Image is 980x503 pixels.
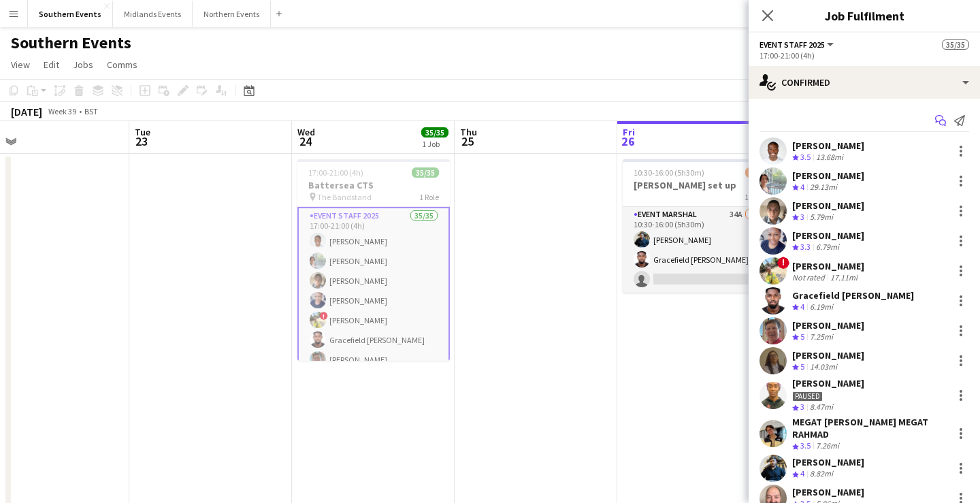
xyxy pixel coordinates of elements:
a: Edit [38,56,65,74]
span: ! [320,312,328,320]
app-job-card: 10:30-16:00 (5h30m)2/3[PERSON_NAME] set up1 RoleEvent Marshal34A2/310:30-16:00 (5h30m)[PERSON_NAM... [623,159,775,293]
div: 14.03mi [807,361,840,373]
span: 35/35 [421,127,448,137]
span: 3.5 [800,152,811,162]
div: MEGAT [PERSON_NAME] MEGAT RAHMAD [792,416,947,440]
div: 17.11mi [828,272,860,282]
div: Not rated [792,272,828,282]
div: 29.13mi [807,182,840,193]
div: 7.26mi [813,440,842,452]
span: 3 [800,212,804,222]
app-job-card: 17:00-21:00 (4h)35/35Battersea CTS The Bandstand1 RoleEvent Staff 202535/3517:00-21:00 (4h)[PERSO... [297,159,450,361]
button: Midlands Events [113,1,193,27]
span: 35/35 [942,39,969,50]
span: Jobs [73,59,93,71]
span: 2/3 [745,167,764,178]
span: 4 [800,468,804,478]
span: 35/35 [412,167,439,178]
div: Paused [792,391,823,402]
div: [PERSON_NAME] [792,140,864,152]
span: Fri [623,126,635,138]
span: 5 [800,361,804,372]
div: [PERSON_NAME] [792,319,864,331]
div: [PERSON_NAME] [792,349,864,361]
span: 23 [133,133,150,149]
span: 3.5 [800,440,811,451]
div: 8.47mi [807,402,836,413]
div: [PERSON_NAME] [792,199,864,212]
div: BST [84,106,98,116]
div: 17:00-21:00 (4h) [759,50,969,61]
span: 5 [800,331,804,342]
div: [PERSON_NAME] [792,229,864,242]
div: [DATE] [11,105,42,118]
span: View [11,59,30,71]
span: The Bandstand [317,192,372,202]
span: 10:30-16:00 (5h30m) [634,167,704,178]
span: Week 39 [45,106,79,116]
div: 13.68mi [813,152,846,163]
div: Confirmed [749,66,980,99]
h3: Job Fulfilment [749,7,980,25]
div: [PERSON_NAME] [792,486,864,498]
span: 3.3 [800,242,811,252]
span: Edit [44,59,59,71]
span: Event Staff 2025 [759,39,825,50]
div: [PERSON_NAME] [792,377,864,389]
span: Comms [107,59,137,71]
div: [PERSON_NAME] [792,169,864,182]
h3: [PERSON_NAME] set up [623,179,775,191]
div: 6.19mi [807,302,836,313]
span: Wed [297,126,315,138]
span: 26 [621,133,635,149]
button: Event Staff 2025 [759,39,836,50]
span: Tue [135,126,150,138]
div: 8.82mi [807,468,836,480]
div: [PERSON_NAME] [792,260,864,272]
h1: Southern Events [11,33,131,53]
div: 1 Job [422,139,448,149]
span: 4 [800,182,804,192]
div: Gracefield [PERSON_NAME] [792,289,914,302]
div: [PERSON_NAME] [792,456,864,468]
span: ! [777,257,789,269]
span: 24 [295,133,315,149]
span: Thu [460,126,477,138]
div: 6.79mi [813,242,842,253]
span: 1 Role [745,192,764,202]
span: 17:00-21:00 (4h) [308,167,363,178]
a: View [5,56,35,74]
div: 7.25mi [807,331,836,343]
span: 1 Role [419,192,439,202]
h3: Battersea CTS [297,179,450,191]
span: 3 [800,402,804,412]
span: 4 [800,302,804,312]
a: Comms [101,56,143,74]
div: 5.79mi [807,212,836,223]
span: 25 [458,133,477,149]
app-card-role: Event Marshal34A2/310:30-16:00 (5h30m)[PERSON_NAME]Gracefield [PERSON_NAME] [623,207,775,293]
a: Jobs [67,56,99,74]
button: Northern Events [193,1,271,27]
button: Southern Events [28,1,113,27]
